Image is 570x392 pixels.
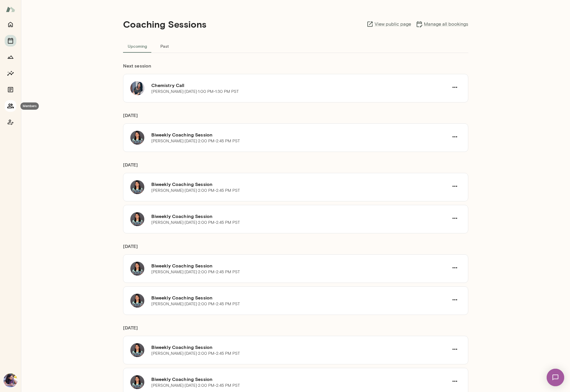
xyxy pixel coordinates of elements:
[123,243,468,254] h6: [DATE]
[151,131,449,138] h6: Biweekly Coaching Session
[123,112,468,123] h6: [DATE]
[5,35,16,47] button: Sessions
[123,39,468,53] div: basic tabs example
[152,39,178,53] button: Past
[123,39,152,53] button: Upcoming
[151,188,240,194] p: [PERSON_NAME] · [DATE] · 2:00 PM-2:45 PM PST
[416,21,468,28] a: Manage all bookings
[151,220,240,226] p: [PERSON_NAME] · [DATE] · 2:00 PM-2:45 PM PST
[151,213,449,220] h6: Biweekly Coaching Session
[5,68,16,79] button: Insights
[151,269,240,275] p: [PERSON_NAME] · [DATE] · 2:00 PM-2:45 PM PST
[3,373,17,387] img: Aradhana Goel
[151,301,240,307] p: [PERSON_NAME] · [DATE] · 2:00 PM-2:45 PM PST
[6,4,15,15] img: Mento
[123,19,206,30] h4: Coaching Sessions
[366,21,411,28] a: View public page
[123,62,468,74] h6: Next session
[151,383,240,389] p: [PERSON_NAME] · [DATE] · 2:00 PM-2:45 PM PST
[151,294,449,301] h6: Biweekly Coaching Session
[151,138,240,144] p: [PERSON_NAME] · [DATE] · 2:00 PM-2:45 PM PST
[151,82,449,89] h6: Chemistry Call
[5,19,16,30] button: Home
[5,116,16,128] button: Coach app
[123,161,468,173] h6: [DATE]
[151,376,449,383] h6: Biweekly Coaching Session
[151,89,239,95] p: [PERSON_NAME] · [DATE] · 1:00 PM-1:30 PM PST
[151,344,449,351] h6: Biweekly Coaching Session
[20,102,39,110] div: Members
[151,262,449,269] h6: Biweekly Coaching Session
[151,351,240,356] p: [PERSON_NAME] · [DATE] · 2:00 PM-2:45 PM PST
[123,324,468,336] h6: [DATE]
[5,51,16,63] button: Growth Plan
[151,181,449,188] h6: Biweekly Coaching Session
[5,100,16,112] button: Members
[5,84,16,95] button: Documents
